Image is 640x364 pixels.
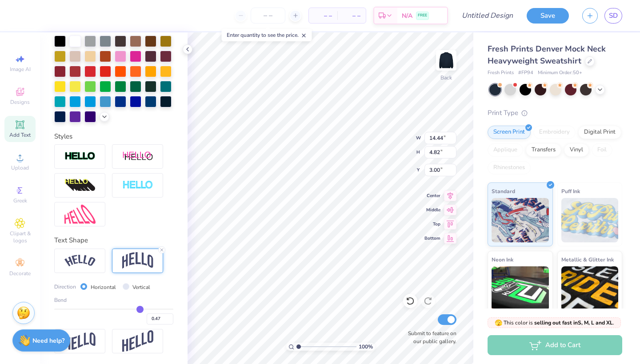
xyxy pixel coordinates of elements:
[488,126,531,139] div: Screen Print
[495,319,502,327] span: 🫣
[492,186,515,196] span: Standard
[343,11,360,20] span: – –
[538,69,582,77] span: Minimum Order: 50 +
[564,143,589,157] div: Vinyl
[518,69,533,77] span: # FP94
[64,178,96,193] img: 3d Illusion
[561,266,619,311] img: Metallic & Glitter Ink
[54,296,67,304] span: Bend
[534,319,613,326] strong: selling out fast in S, M, L and XL
[32,336,64,345] strong: Need help?
[122,252,153,269] img: Arch
[54,283,76,291] span: Direction
[418,12,427,19] span: FREE
[9,270,31,277] span: Decorate
[122,180,153,190] img: Negative Space
[533,126,576,139] div: Embroidery
[561,186,580,196] span: Puff Ink
[488,108,622,118] div: Print Type
[4,230,36,244] span: Clipart & logos
[10,99,30,106] span: Designs
[132,283,150,291] label: Vertical
[359,343,373,351] span: 100 %
[488,161,531,174] div: Rhinestones
[11,164,29,171] span: Upload
[440,74,452,82] div: Back
[251,8,285,24] input: – –
[527,8,569,24] button: Save
[488,143,523,157] div: Applique
[604,8,622,24] a: SD
[437,51,455,69] img: Back
[526,143,561,157] div: Transfers
[314,11,332,20] span: – –
[64,255,96,267] img: Arc
[9,131,31,138] span: Add Text
[578,126,621,139] div: Digital Print
[64,151,96,162] img: Stroke
[561,255,614,264] span: Metallic & Glitter Ink
[64,205,96,224] img: Free Distort
[13,197,27,204] span: Greek
[122,151,153,162] img: Shadow
[424,221,440,227] span: Top
[492,266,549,311] img: Neon Ink
[495,319,614,327] span: This color is .
[424,235,440,241] span: Bottom
[424,207,440,213] span: Middle
[54,131,173,142] div: Styles
[402,11,412,20] span: N/A
[54,235,173,245] div: Text Shape
[424,193,440,199] span: Center
[592,143,612,157] div: Foil
[10,66,31,73] span: Image AI
[222,29,312,41] div: Enter quantity to see the price.
[492,198,549,242] img: Standard
[492,255,513,264] span: Neon Ink
[561,198,619,242] img: Puff Ink
[64,332,96,350] img: Flag
[609,11,618,21] span: SD
[488,69,514,77] span: Fresh Prints
[488,44,606,66] span: Fresh Prints Denver Mock Neck Heavyweight Sweatshirt
[122,330,153,352] img: Rise
[455,7,520,24] input: Untitled Design
[91,283,116,291] label: Horizontal
[403,329,456,345] label: Submit to feature on our public gallery.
